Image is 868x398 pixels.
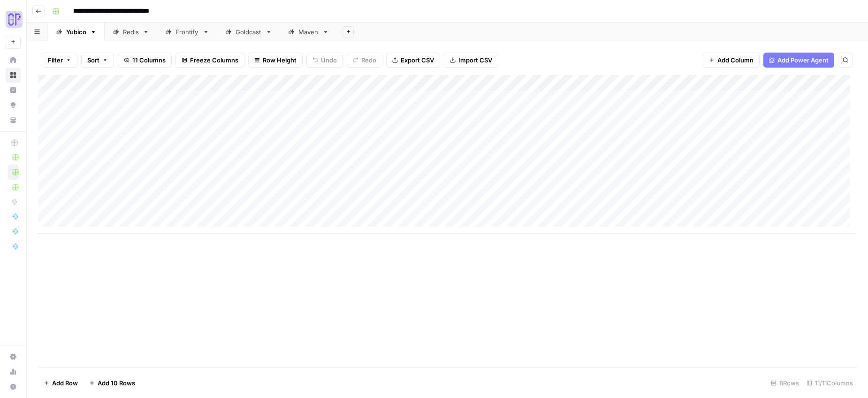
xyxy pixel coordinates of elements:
[298,27,319,37] div: Maven
[52,378,78,388] span: Add Row
[444,53,498,68] button: Import CSV
[6,364,21,379] a: Usage
[48,23,105,41] a: Yubico
[38,375,84,390] button: Add Row
[118,53,172,68] button: 11 Columns
[48,55,63,65] span: Filter
[6,8,21,31] button: Workspace: Growth Plays
[98,378,135,388] span: Add 10 Rows
[84,375,141,390] button: Add 10 Rows
[717,55,754,65] span: Add Column
[81,53,114,68] button: Sort
[6,113,21,128] a: Your Data
[190,55,238,65] span: Freeze Columns
[157,23,217,41] a: Frontify
[321,55,337,65] span: Undo
[263,55,297,65] span: Row Height
[347,53,382,68] button: Redo
[803,375,857,390] div: 11/11 Columns
[42,53,77,68] button: Filter
[6,349,21,364] a: Settings
[6,68,21,83] a: Browse
[280,23,337,41] a: Maven
[132,55,166,65] span: 11 Columns
[6,83,21,98] a: Insights
[66,27,86,37] div: Yubico
[87,55,99,65] span: Sort
[306,53,343,68] button: Undo
[6,98,21,113] a: Opportunities
[105,23,157,41] a: Redis
[248,53,303,68] button: Row Height
[763,53,834,68] button: Add Power Agent
[236,27,262,37] div: Goldcast
[767,375,803,390] div: 8 Rows
[703,53,760,68] button: Add Column
[6,379,21,394] button: Help + Support
[401,55,434,65] span: Export CSV
[175,27,199,37] div: Frontify
[458,55,492,65] span: Import CSV
[175,53,244,68] button: Freeze Columns
[6,53,21,68] a: Home
[217,23,280,41] a: Goldcast
[123,27,139,37] div: Redis
[6,11,23,28] img: Growth Plays Logo
[361,55,376,65] span: Redo
[777,55,829,65] span: Add Power Agent
[386,53,440,68] button: Export CSV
